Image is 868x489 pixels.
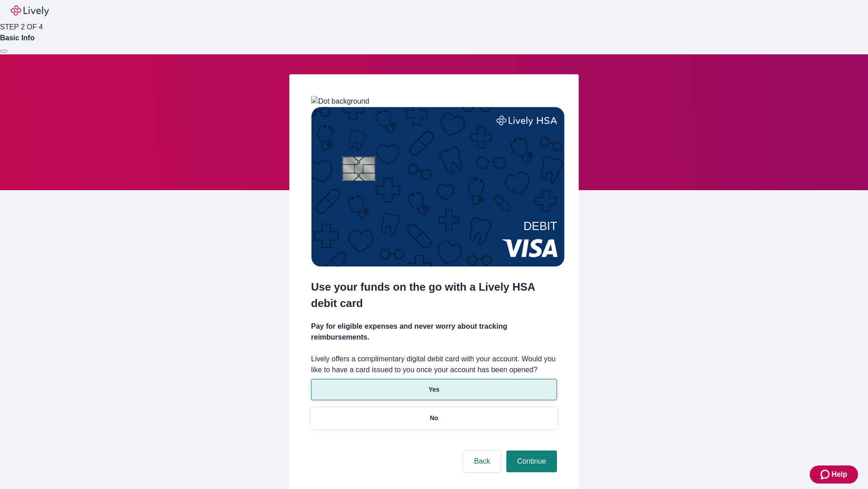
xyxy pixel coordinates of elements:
[311,354,557,375] label: Lively offers a complimentary digital debit card with your account. Would you like to have a card...
[311,107,565,267] img: Debit card
[831,469,847,480] span: Help
[311,321,557,343] h4: Pay for eligible expenses and never worry about tracking reimbursements.
[430,413,439,423] p: No
[311,96,369,107] img: Dot background
[463,451,501,472] button: Back
[11,5,49,16] img: Lively
[311,407,557,429] button: No
[821,469,831,480] svg: Zendesk support icon
[311,279,557,312] h2: Use your funds on the go with a Lively HSA debit card
[429,385,439,394] p: Yes
[311,379,557,400] button: Yes
[810,465,858,484] button: Zendesk support iconHelp
[506,451,557,472] button: Continue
